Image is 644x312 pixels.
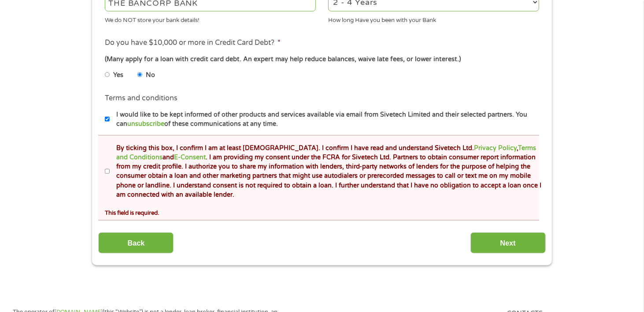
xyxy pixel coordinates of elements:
label: Yes [113,70,123,80]
div: (Many apply for a loan with credit card debt. An expert may help reduce balances, waive late fees... [105,55,539,64]
input: Back [98,232,174,254]
label: No [146,70,155,80]
label: Do you have $10,000 or more in Credit Card Debt? [105,38,281,48]
a: unsubscribe [127,120,164,128]
a: Privacy Policy [474,144,517,152]
div: We do NOT store your bank details! [105,13,316,25]
div: This field is required. [105,206,539,217]
div: How long Have you been with your Bank [328,13,539,25]
label: I would like to be kept informed of other products and services available via email from Sivetech... [110,110,542,129]
a: E-Consent [174,154,206,161]
a: Terms and Conditions [116,144,536,161]
label: Terms and conditions [105,94,178,103]
input: Next [470,232,546,254]
label: By ticking this box, I confirm I am at least [DEMOGRAPHIC_DATA]. I confirm I have read and unders... [110,143,542,200]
